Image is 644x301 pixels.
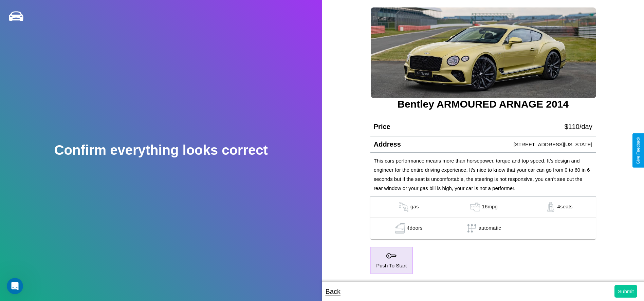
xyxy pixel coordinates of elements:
p: 4 doors [407,223,423,233]
h2: Confirm everything looks correct [54,143,268,158]
img: gas [397,202,410,212]
h3: Bentley ARMOURED ARNAGE 2014 [370,98,596,110]
p: automatic [479,223,501,233]
img: gas [544,202,557,212]
p: 16 mpg [482,202,498,212]
button: Submit [614,285,637,298]
h4: Price [374,123,390,131]
p: $ 110 /day [564,120,592,133]
img: gas [393,223,407,233]
table: simple table [370,196,596,239]
p: Back [326,285,341,298]
p: This cars performance means more than horsepower, torque and top speed. It’s design and engineer ... [374,156,592,193]
iframe: Intercom live chat [7,278,23,294]
p: [STREET_ADDRESS][US_STATE] [514,140,592,149]
div: Give Feedback [636,137,641,164]
p: gas [410,202,419,212]
p: 4 seats [557,202,573,212]
img: gas [468,202,482,212]
h4: Address [374,140,401,148]
p: Push To Start [376,261,407,270]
